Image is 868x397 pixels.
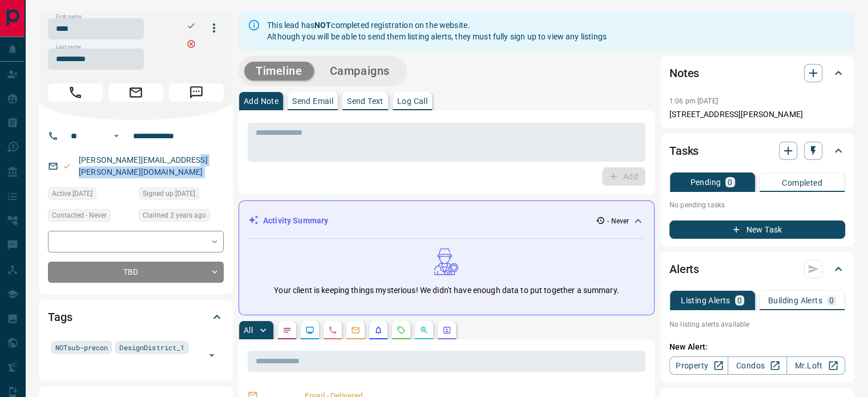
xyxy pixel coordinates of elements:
p: Log Call [397,97,427,105]
p: Pending [690,178,721,186]
div: Activity Summary- Never [248,210,645,231]
strong: NOT [314,21,331,30]
p: Send Text [347,97,383,105]
button: Campaigns [318,62,401,81]
label: Last name [56,43,81,51]
a: [PERSON_NAME][EMAIL_ADDRESS][PERSON_NAME][DOMAIN_NAME] [79,155,208,177]
p: - Never [607,216,629,226]
button: Timeline [244,62,314,81]
span: Claimed 2 years ago [143,210,206,221]
p: 0 [829,296,834,304]
a: Mr.Loft [786,356,845,375]
h2: Notes [669,64,699,82]
p: 0 [737,296,742,304]
svg: Notes [282,326,292,335]
div: Tags [48,303,224,331]
div: Wed Dec 14 2022 [48,187,133,203]
h2: Alerts [669,260,699,278]
svg: Opportunities [419,326,429,335]
h2: Tasks [669,142,699,160]
label: First name [56,13,81,21]
svg: Requests [397,326,406,335]
button: Open [110,129,123,143]
p: New Alert: [669,341,845,353]
div: TBD [48,262,224,283]
p: No listing alerts available [669,319,845,330]
span: Active [DATE] [52,188,92,199]
button: Open [204,347,220,363]
span: Contacted - Never [52,210,107,221]
p: All [244,326,253,334]
span: NOTsub-precon [55,342,108,353]
span: Signed up [DATE] [143,188,195,199]
div: Notes [669,59,845,87]
div: Wed Dec 14 2022 [139,209,224,225]
span: DesignDistrict_1 [119,342,184,353]
p: [STREET_ADDRESS][PERSON_NAME] [669,109,845,121]
a: Property [669,356,728,375]
p: 1:06 pm [DATE] [669,97,718,105]
p: Completed [782,179,822,187]
div: Tasks [669,137,845,165]
p: Building Alerts [768,296,822,304]
p: Send Email [292,97,333,105]
p: 0 [728,178,732,186]
p: Activity Summary [263,215,328,227]
svg: Lead Browsing Activity [305,326,314,335]
div: This lead has completed registration on the website. Although you will be able to send them listi... [267,15,607,47]
div: Wed Dec 14 2022 [139,187,224,203]
p: Listing Alerts [681,296,730,304]
svg: Email Valid [63,162,71,170]
svg: Emails [351,326,360,335]
p: Your client is keeping things mysterious! We didn't have enough data to put together a summary. [274,284,619,296]
button: New Task [669,220,845,239]
svg: Listing Alerts [374,326,383,335]
h2: Tags [48,308,72,326]
p: Add Note [244,97,278,105]
div: Alerts [669,255,845,283]
a: Condos [728,356,786,375]
p: No pending tasks [669,197,845,214]
svg: Agent Actions [442,326,451,335]
span: Email [108,83,163,102]
span: Call [48,83,103,102]
svg: Calls [328,326,337,335]
span: Message [169,83,224,102]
